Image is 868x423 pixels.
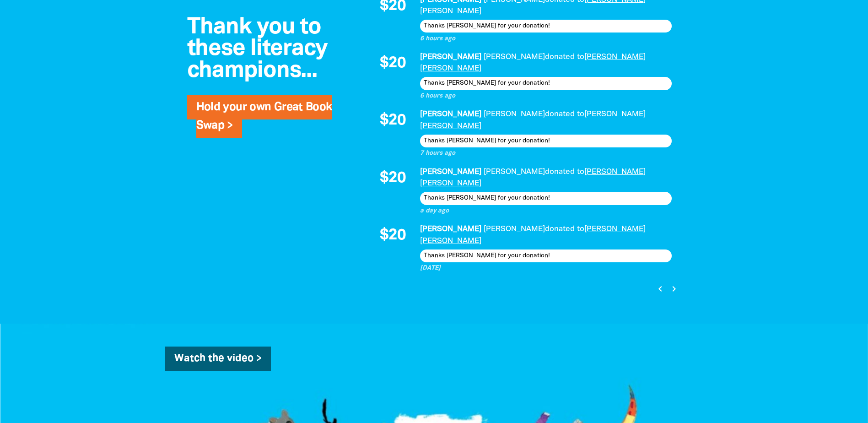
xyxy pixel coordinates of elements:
[420,226,481,233] em: [PERSON_NAME]
[420,77,672,90] div: Thanks [PERSON_NAME] for your donation!
[484,168,545,175] em: [PERSON_NAME]
[420,192,672,205] div: Thanks [PERSON_NAME] for your donation!
[667,282,679,295] button: Next page
[420,34,672,43] p: 6 hours ago
[420,135,672,147] div: Thanks [PERSON_NAME] for your donation!
[655,282,667,295] button: Previous page
[380,113,406,129] span: $20
[484,226,545,233] em: [PERSON_NAME]
[165,347,271,371] a: Watch the video >
[655,283,666,294] i: chevron_left
[420,226,646,244] a: [PERSON_NAME] [PERSON_NAME]
[545,54,584,60] span: donated to
[420,168,481,175] em: [PERSON_NAME]
[420,264,672,273] p: [DATE]
[545,168,584,175] span: donated to
[420,54,481,60] em: [PERSON_NAME]
[187,17,328,81] span: Thank you to these literacy champions...
[484,54,545,60] em: [PERSON_NAME]
[545,226,584,233] span: donated to
[196,102,332,131] a: Hold your own Great Book Swap >
[380,228,406,244] span: $20
[545,111,584,118] span: donated to
[380,171,406,186] span: $20
[420,92,672,101] p: 6 hours ago
[484,111,545,118] em: [PERSON_NAME]
[420,149,672,158] p: 7 hours ago
[420,111,481,118] em: [PERSON_NAME]
[420,111,646,130] a: [PERSON_NAME] [PERSON_NAME]
[420,249,672,262] div: Thanks [PERSON_NAME] for your donation!
[380,56,406,71] span: $20
[420,20,672,33] div: Thanks [PERSON_NAME] for your donation!
[669,283,679,294] i: chevron_right
[420,206,672,216] p: a day ago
